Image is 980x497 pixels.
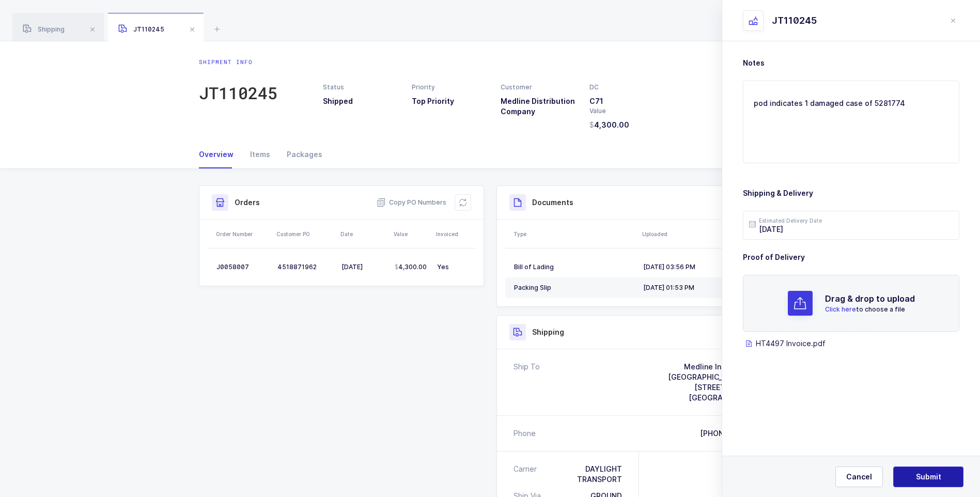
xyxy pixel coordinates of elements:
[589,106,666,116] div: Value
[846,472,872,482] span: Cancel
[394,230,430,238] div: Value
[589,83,666,92] div: DC
[893,467,963,487] button: Submit
[947,14,959,27] button: close drawer
[199,58,277,66] div: Shipment info
[772,14,817,27] div: JT110245
[541,464,622,485] div: DAYLIGHT TRANSPORT
[514,428,536,439] div: Phone
[532,197,573,208] h3: Documents
[323,83,399,92] div: Status
[395,263,427,271] span: 4,300.00
[514,464,541,485] div: Carrier
[643,284,764,292] div: [DATE] 01:53 PM
[377,197,446,208] button: Copy PO Numbers
[825,305,856,313] span: Click here
[514,230,636,238] div: Type
[743,188,959,198] h3: Shipping & Delivery
[501,83,577,92] div: Customer
[668,362,764,372] div: Medline Industries, LP
[643,263,764,271] div: [DATE] 03:56 PM
[668,372,764,382] div: [GEOGRAPHIC_DATA] - C71
[916,472,941,482] span: Submit
[341,263,386,271] div: [DATE]
[743,337,939,350] a: HT4497 Invoice.pdf
[216,263,269,271] div: J0058007
[514,362,540,403] div: Ship To
[825,305,915,314] p: to choose a file
[589,120,629,130] span: 4,300.00
[242,141,278,168] div: Items
[514,263,635,271] div: Bill of Lading
[340,230,387,238] div: Date
[825,292,915,305] h2: Drag & drop to upload
[501,96,577,117] h3: Medline Distribution Company
[412,96,488,106] h3: Top Priority
[276,230,334,238] div: Customer PO
[436,230,472,238] div: Invoiced
[668,382,764,393] div: [STREET_ADDRESS]
[514,284,635,292] div: Packing Slip
[216,230,270,238] div: Order Number
[23,25,65,33] span: Shipping
[589,96,666,106] h3: C71
[743,58,959,68] h3: Notes
[278,141,322,168] div: Packages
[323,96,399,106] h3: Shipped
[743,252,959,262] h3: Proof of Delivery
[532,327,564,337] h3: Shipping
[277,263,333,271] div: 4518871962
[118,25,164,33] span: JT110245
[199,141,242,168] div: Overview
[700,428,764,439] div: [PHONE_NUMBER]
[642,230,770,238] div: Uploaded
[412,83,488,92] div: Priority
[689,393,764,402] span: [GEOGRAPHIC_DATA]
[835,467,883,487] button: Cancel
[235,197,260,208] h3: Orders
[437,263,449,271] span: Yes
